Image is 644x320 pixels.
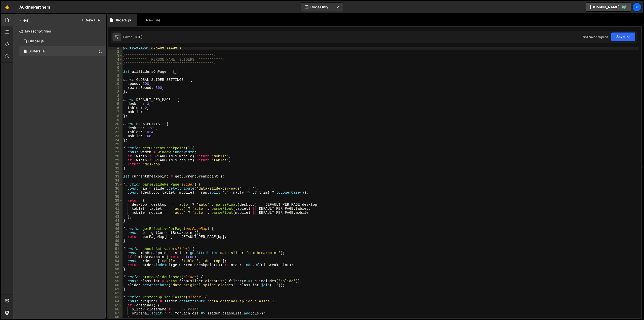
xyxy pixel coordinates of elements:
div: 16 [108,106,123,110]
div: 25 [108,142,123,146]
div: 34 [108,179,123,183]
div: 24 [108,138,123,142]
div: 54 [108,259,123,263]
button: Code Only [301,3,343,12]
div: 4 [108,58,123,62]
div: 1 [108,46,123,50]
div: 38 [108,195,123,199]
div: 63 [108,295,123,299]
div: Not saved to prod [583,35,608,39]
div: 5 [108,62,123,66]
div: 64 [108,299,123,303]
div: 13 [108,94,123,98]
div: 28 [108,154,123,158]
div: 39 [108,199,123,203]
div: 11 [108,86,123,90]
div: 23 [108,134,123,138]
div: 7 [108,70,123,74]
div: 26 [108,146,123,150]
div: 17331/48112.js [19,36,106,46]
div: 40 [108,203,123,207]
div: 51 [108,247,123,251]
div: 61 [108,287,123,291]
div: 3 [108,54,123,58]
div: Sliders.js [115,18,131,23]
div: 60 [108,283,123,287]
div: 12 [108,90,123,94]
div: 59 [108,279,123,283]
div: 27 [108,150,123,154]
div: 58 [108,275,123,279]
h2: Files [19,17,28,23]
div: 66 [108,307,123,311]
div: 50 [108,243,123,247]
div: 2 [108,50,123,54]
div: Global.js [28,39,44,44]
div: 44 [108,219,123,223]
div: 57 [108,271,123,275]
div: 36 [108,187,123,191]
div: 67 [108,311,123,315]
div: 10 [108,82,123,86]
div: New File [141,18,162,23]
div: 21 [108,126,123,130]
div: 62 [108,291,123,295]
div: 46 [108,227,123,231]
div: 43 [108,215,123,219]
div: 30 [108,162,123,166]
a: Bo [632,3,641,12]
div: 49 [108,239,123,243]
div: 20 [108,122,123,126]
a: 🤙 [1,1,13,13]
div: 53 [108,255,123,259]
div: Sliders.js [28,49,45,54]
div: 15 [108,102,123,106]
div: 9 [108,78,123,82]
div: 52 [108,251,123,255]
a: [DOMAIN_NAME] [586,3,631,12]
div: 17331/48113.js [19,46,106,56]
div: 37 [108,191,123,195]
div: 29 [108,158,123,162]
div: 33 [108,174,123,179]
div: 47 [108,231,123,235]
div: 42 [108,211,123,215]
div: [DATE] [132,35,142,39]
div: 6 [108,66,123,70]
div: 19 [108,118,123,122]
button: New File [81,18,100,22]
div: 55 [108,263,123,267]
div: 31 [108,166,123,170]
div: 41 [108,207,123,211]
div: 32 [108,170,123,174]
div: Javascript files [13,26,106,36]
div: 65 [108,303,123,307]
div: 68 [108,315,123,319]
span: 1 [24,50,27,54]
div: AuxinePartners [19,4,50,10]
div: 56 [108,267,123,271]
div: 35 [108,183,123,187]
div: 22 [108,130,123,134]
button: Save [611,32,635,41]
div: 8 [108,74,123,78]
div: 48 [108,235,123,239]
div: 14 [108,98,123,102]
div: 17 [108,110,123,114]
div: 18 [108,114,123,118]
div: 45 [108,223,123,227]
div: Saved [123,35,142,39]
